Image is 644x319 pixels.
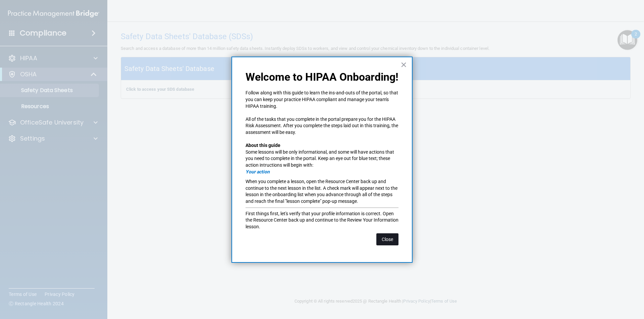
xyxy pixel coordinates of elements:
p: When you complete a lesson, open the Resource Center back up and continue to the next lesson in t... [246,178,398,205]
p: Welcome to HIPAA Onboarding! [246,71,398,83]
button: Close [376,233,398,245]
p: First things first, let's verify that your profile information is correct. Open the Resource Cent... [246,211,398,230]
p: Follow along with this guide to learn the ins-and-outs of the portal, so that you can keep your p... [246,90,398,109]
button: Close [400,59,407,70]
p: Some lessons will be only informational, and some will have actions that you need to complete in ... [246,149,398,169]
p: All of the tasks that you complete in the portal prepare you for the HIPAA Risk Assessment. After... [246,116,398,136]
iframe: Drift Widget Chat Controller [528,271,636,298]
em: Your action [246,169,270,174]
strong: About this guide [246,143,280,148]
